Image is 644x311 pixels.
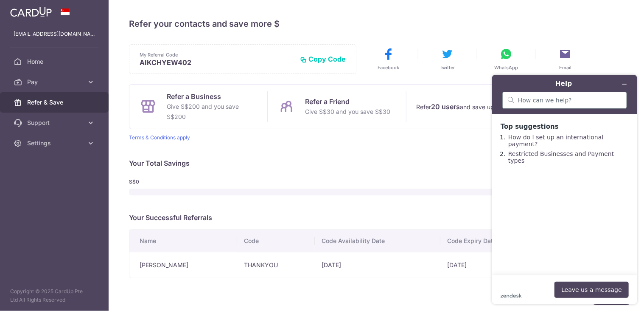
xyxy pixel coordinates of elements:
[540,47,591,71] button: Email
[10,7,52,17] img: CardUp
[19,6,36,14] span: Help
[364,47,414,71] button: Facebook
[237,230,315,252] th: Code
[140,51,293,58] p: My Referral Code
[300,55,346,63] button: Copy Code
[27,98,83,107] span: Refer & Save
[129,230,237,252] th: Name
[495,64,518,71] span: WhatsApp
[167,91,257,102] p: Refer a Business
[559,64,571,71] span: Email
[237,252,315,278] td: THANKYOU
[140,58,293,67] p: AIKCHYEW402
[485,68,644,311] iframe: Find more information here
[27,139,83,147] span: Settings
[14,30,95,38] p: [EMAIL_ADDRESS][DOMAIN_NAME]
[482,47,532,71] button: WhatsApp
[305,107,390,117] p: Give S$30 and you save S$30
[129,252,237,278] td: [PERSON_NAME]
[129,212,624,223] p: Your Successful Referrals
[129,158,624,168] p: Your Total Savings
[315,252,440,278] td: [DATE]
[315,230,440,252] th: Code Availability Date
[129,134,190,141] a: Terms & Conditions apply
[129,17,624,31] h4: Refer your contacts and save more $
[167,102,257,122] p: Give S$200 and you save S$200
[129,178,173,185] span: S$0
[27,57,83,66] span: Home
[417,102,542,112] p: Refer and save up to
[27,78,83,86] span: Pay
[431,102,460,112] strong: 20 users
[440,230,543,252] th: Code Expiry Date
[440,252,543,278] td: [DATE]
[423,47,473,71] button: Twitter
[27,119,83,127] span: Support
[305,96,390,107] p: Refer a Friend
[378,64,399,71] span: Facebook
[440,64,455,71] span: Twitter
